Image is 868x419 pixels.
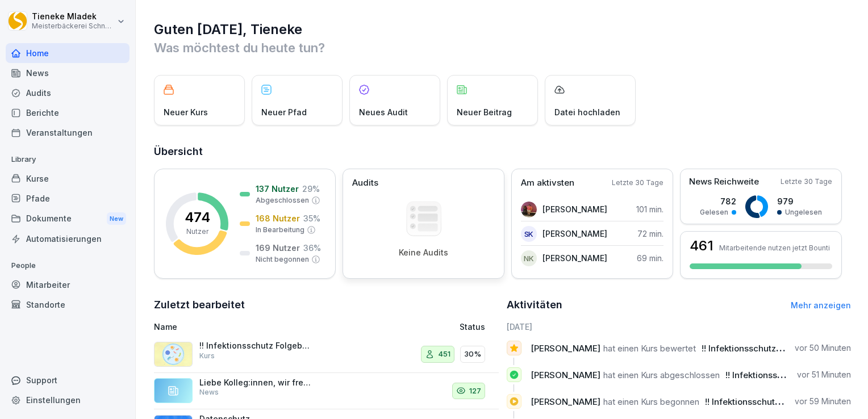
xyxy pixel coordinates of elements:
p: Library [6,150,130,169]
p: Nicht begonnen [256,254,309,265]
p: Name [154,321,365,333]
div: New [107,212,126,225]
p: News [199,387,219,397]
p: Letzte 30 Tage [781,177,832,187]
div: NK [521,250,537,266]
p: Neuer Pfad [261,106,307,118]
span: [PERSON_NAME] [531,396,600,407]
p: Datei hochladen [554,106,620,118]
p: 137 Nutzer [256,183,299,195]
a: Standorte [6,295,130,315]
p: People [6,257,130,275]
a: Veranstaltungen [6,123,130,143]
p: 168 Nutzer [256,212,300,224]
p: [PERSON_NAME] [542,203,607,215]
p: 35 % [303,212,320,224]
h2: Aktivitäten [507,297,562,313]
p: 979 [777,195,822,207]
p: Am aktivsten [521,177,574,190]
p: Tieneke Mladek [32,12,115,22]
p: 29 % [302,183,320,195]
p: Gelesen [700,207,728,217]
p: Neues Audit [359,106,408,118]
h2: Zuletzt bearbeitet [154,297,499,313]
p: vor 59 Minuten [795,396,851,407]
p: Abgeschlossen [256,195,309,206]
div: Support [6,370,130,390]
p: Mitarbeitende nutzen jetzt Bounti [719,244,830,252]
p: Status [460,321,485,333]
p: Meisterbäckerei Schneckenburger [32,22,115,30]
p: !! Infektionsschutz Folgebelehrung (nach §43 IfSG) [199,341,313,351]
p: 782 [700,195,736,207]
div: SK [521,226,537,242]
img: br47agzvbvfyfdx7msxq45fa.png [521,202,537,217]
p: Liebe Kolleg:innen, wir freuen uns riesig: Unsere Produkte haben vom Deutschen Brotinstitut insge... [199,378,313,388]
p: 101 min. [636,203,663,215]
p: Neuer Beitrag [457,106,512,118]
p: Nutzer [186,227,208,237]
a: !! Infektionsschutz Folgebelehrung (nach §43 IfSG)Kurs45130% [154,336,499,373]
a: Mitarbeiter [6,275,130,295]
h1: Guten [DATE], Tieneke [154,20,851,39]
span: hat einen Kurs bewertet [603,343,696,354]
p: vor 50 Minuten [795,342,851,354]
p: 169 Nutzer [256,242,300,254]
a: Mehr anzeigen [791,300,851,310]
p: Neuer Kurs [164,106,208,118]
a: Pfade [6,188,130,208]
p: 36 % [303,242,321,254]
a: Audits [6,83,130,103]
p: Letzte 30 Tage [612,178,663,188]
span: [PERSON_NAME] [531,343,600,354]
p: Audits [352,177,378,190]
p: 69 min. [637,252,663,264]
p: 127 [469,386,481,397]
p: [PERSON_NAME] [542,228,607,240]
img: jtrrztwhurl1lt2nit6ma5t3.png [154,342,193,367]
a: DokumenteNew [6,208,130,229]
p: Was möchtest du heute tun? [154,39,851,57]
a: Home [6,43,130,63]
a: Automatisierungen [6,229,130,249]
p: 451 [438,349,450,360]
p: 72 min. [637,228,663,240]
h6: [DATE] [507,321,852,333]
p: Keine Audits [399,248,448,258]
h3: 461 [690,239,713,253]
a: Kurse [6,169,130,188]
span: [PERSON_NAME] [531,370,600,380]
h2: Übersicht [154,144,851,160]
a: Berichte [6,103,130,123]
p: 30% [464,349,481,360]
div: Dokumente [6,208,130,229]
span: hat einen Kurs begonnen [603,396,699,407]
p: Ungelesen [785,207,822,217]
p: vor 51 Minuten [797,369,851,380]
p: 474 [185,211,210,224]
span: hat einen Kurs abgeschlossen [603,370,720,380]
a: Einstellungen [6,390,130,410]
a: Liebe Kolleg:innen, wir freuen uns riesig: Unsere Produkte haben vom Deutschen Brotinstitut insge... [154,373,499,410]
p: News Reichweite [689,175,759,188]
p: [PERSON_NAME] [542,252,607,264]
p: In Bearbeitung [256,225,304,235]
p: Kurs [199,351,215,361]
a: News [6,63,130,83]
